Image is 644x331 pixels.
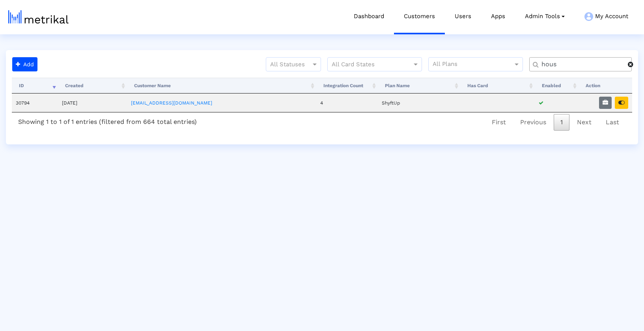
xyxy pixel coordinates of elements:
td: ShyftUp [378,94,461,112]
a: Last [599,114,626,131]
th: Has Card: activate to sort column ascending [460,78,535,94]
a: [EMAIL_ADDRESS][DOMAIN_NAME] [131,100,212,106]
th: Created: activate to sort column ascending [58,78,127,94]
a: 1 [554,114,569,131]
td: [DATE] [58,94,127,112]
th: Integration Count: activate to sort column ascending [316,78,378,94]
input: Customer Name [536,60,628,69]
th: Customer Name: activate to sort column ascending [127,78,316,94]
img: metrical-logo-light.png [8,10,69,24]
input: All Card States [332,60,403,70]
div: Showing 1 to 1 of 1 entries (filtered from 664 total entries) [12,112,203,129]
th: Action [579,78,632,94]
a: Next [570,114,598,131]
button: Add [12,57,37,71]
a: Previous [513,114,553,131]
th: Enabled: activate to sort column ascending [535,78,579,94]
td: 4 [316,94,378,112]
img: my-account-menu-icon.png [584,12,593,21]
th: ID: activate to sort column ascending [12,78,58,94]
a: First [485,114,513,131]
td: 30794 [12,94,58,112]
th: Plan Name: activate to sort column ascending [378,78,461,94]
input: All Plans [433,60,514,70]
